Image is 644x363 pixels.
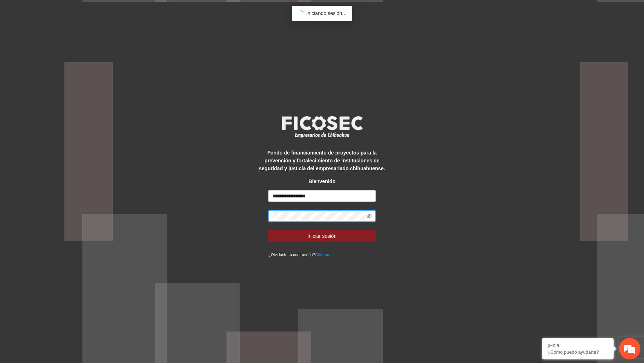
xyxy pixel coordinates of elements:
span: loading [298,10,303,16]
div: Minimizar ventana de chat en vivo [117,4,135,21]
strong: Bienvenido [308,178,335,184]
img: logo [277,114,367,140]
span: Iniciando sesión... [306,10,346,16]
button: Iniciar sesión [268,230,376,242]
strong: Fondo de financiamiento de proyectos para la prevención y fortalecimiento de instituciones de seg... [259,150,385,171]
span: Estamos en línea. [42,95,99,168]
p: ¿Cómo puedo ayudarte? [547,349,608,355]
div: ¡Hola! [547,343,608,348]
div: Chatee con nosotros ahora [37,36,120,46]
textarea: Escriba su mensaje y pulse “Intro” [4,195,136,220]
span: Iniciar sesión [307,232,337,240]
small: ¿Olvidaste tu contraseña? [268,252,332,257]
span: eye-invisible [367,214,372,219]
a: Click aqui [315,252,333,257]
